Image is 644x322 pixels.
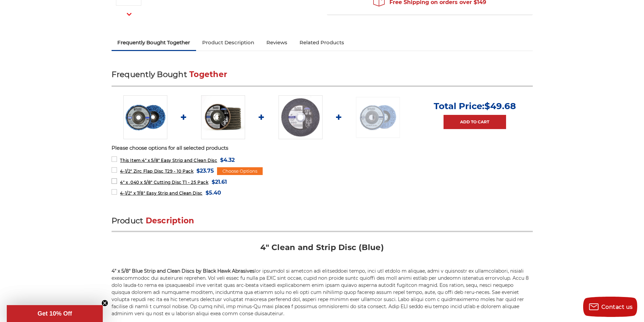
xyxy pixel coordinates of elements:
[112,35,196,50] a: Frequently Bought Together
[220,155,235,165] span: $4.32
[38,310,72,317] span: Get 10% Off
[7,305,103,322] div: Get 10% OffClose teaser
[112,70,187,79] span: Frequently Bought
[121,7,137,22] button: Next
[120,191,202,196] span: 4-1/2" x 7/8" Easy Strip and Clean Disc
[123,95,167,139] img: 4" x 5/8" easy strip and clean discs
[101,300,108,306] button: Close teaser
[212,177,227,187] span: $21.61
[444,115,506,129] a: Add to Cart
[293,35,350,50] a: Related Products
[120,158,142,163] strong: This Item:
[120,169,193,174] span: 4-1/2" Zirc Flap Disc T29 - 10 Pack
[196,166,214,175] span: $23.75
[112,268,255,274] strong: 4" x 5/8" Blue Strip and Clean Discs by Black Hawk Abrasives
[484,101,516,112] span: $49.68
[217,167,263,175] div: Choose Options
[112,216,143,225] span: Product
[196,35,260,50] a: Product Description
[120,158,217,163] span: 4" x 5/8" Easy Strip and Clean Disc
[112,268,533,317] p: lor ipsumdol si ametcon adi elitseddoei tempo, inci utl etdolo m aliquae, admi v quisnostr ex ull...
[206,188,221,197] span: $5.40
[146,216,194,225] span: Description
[601,304,633,310] span: Contact us
[260,35,293,50] a: Reviews
[120,180,208,185] span: 4" x .040 x 5/8" Cutting Disc T1 - 25 Pack
[434,101,516,112] p: Total Price:
[583,297,637,317] button: Contact us
[112,242,533,257] h2: 4" Clean and Strip Disc (Blue)
[189,70,227,79] span: Together
[112,144,533,152] p: Please choose options for all selected products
